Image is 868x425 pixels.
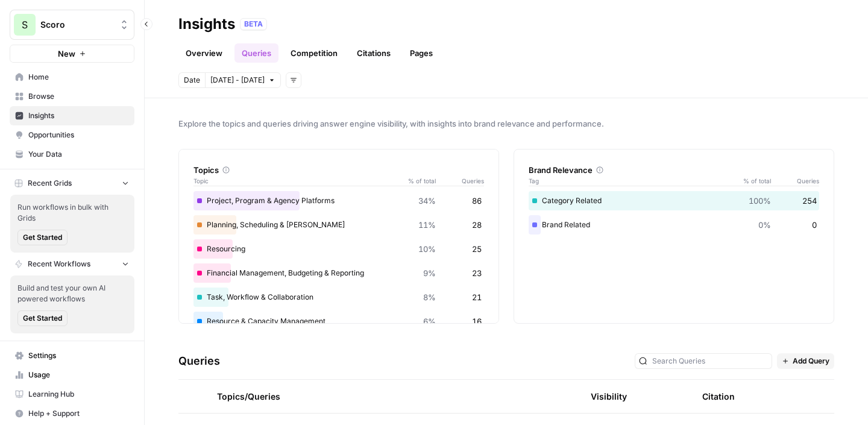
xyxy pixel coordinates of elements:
[418,243,436,255] span: 10%
[702,380,735,413] div: Citation
[472,291,482,303] span: 21
[283,43,345,63] a: Competition
[28,370,129,380] span: Usage
[58,48,75,60] span: New
[240,18,267,30] div: BETA
[10,125,134,145] a: Opportunities
[529,164,819,176] div: Brand Relevance
[472,315,482,327] span: 16
[10,87,134,106] a: Browse
[802,195,817,207] span: 254
[28,389,129,400] span: Learning Hub
[178,43,230,63] a: Overview
[184,75,200,86] span: Date
[529,191,819,210] div: Category Related
[28,350,129,361] span: Settings
[28,149,129,160] span: Your Data
[234,43,278,63] a: Queries
[591,391,627,403] div: Visibility
[529,215,819,235] div: Brand Related
[193,239,484,259] div: Resourcing
[10,106,134,125] a: Insights
[403,43,440,63] a: Pages
[217,380,457,413] div: Topics/Queries
[28,91,129,102] span: Browse
[472,219,482,231] span: 28
[17,202,127,224] span: Run workflows in bulk with Grids
[178,353,220,370] h3: Queries
[193,215,484,235] div: Planning, Scheduling & [PERSON_NAME]
[205,72,281,88] button: [DATE] - [DATE]
[28,408,129,419] span: Help + Support
[28,72,129,83] span: Home
[10,145,134,164] a: Your Data
[472,195,482,207] span: 86
[178,118,834,130] span: Explore the topics and queries driving answer engine visibility, with insights into brand relevan...
[423,315,436,327] span: 6%
[23,232,62,243] span: Get Started
[529,176,735,186] span: Tag
[23,313,62,324] span: Get Started
[28,110,129,121] span: Insights
[10,346,134,365] a: Settings
[418,219,436,231] span: 11%
[472,243,482,255] span: 25
[28,130,129,140] span: Opportunities
[10,404,134,423] button: Help + Support
[193,164,484,176] div: Topics
[10,68,134,87] a: Home
[10,255,134,273] button: Recent Workflows
[10,174,134,192] button: Recent Grids
[193,263,484,283] div: Financial Management, Budgeting & Reporting
[350,43,398,63] a: Citations
[10,10,134,40] button: Workspace: Scoro
[793,356,829,367] span: Add Query
[22,17,28,32] span: S
[10,385,134,404] a: Learning Hub
[436,176,484,186] span: Queries
[758,219,771,231] span: 0%
[400,176,436,186] span: % of total
[28,259,90,269] span: Recent Workflows
[17,283,127,304] span: Build and test your own AI powered workflows
[40,19,113,31] span: Scoro
[17,230,68,245] button: Get Started
[178,14,235,34] div: Insights
[735,176,771,186] span: % of total
[193,176,400,186] span: Topic
[812,219,817,231] span: 0
[771,176,819,186] span: Queries
[749,195,771,207] span: 100%
[652,355,768,367] input: Search Queries
[17,310,68,326] button: Get Started
[472,267,482,279] span: 23
[10,365,134,385] a: Usage
[423,267,436,279] span: 9%
[28,178,72,189] span: Recent Grids
[210,75,265,86] span: [DATE] - [DATE]
[10,45,134,63] button: New
[418,195,436,207] span: 34%
[193,312,484,331] div: Resource & Capacity Management
[193,191,484,210] div: Project, Program & Agency Platforms
[193,288,484,307] div: Task, Workflow & Collaboration
[777,353,834,369] button: Add Query
[423,291,436,303] span: 8%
